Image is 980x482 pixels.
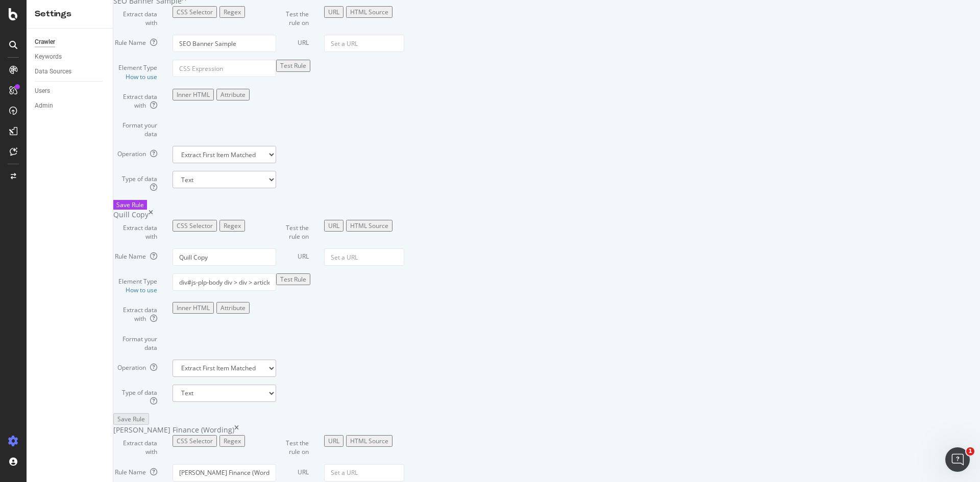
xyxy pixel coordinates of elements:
[177,8,213,16] div: CSS Selector
[173,435,217,447] button: CSS Selector
[173,89,214,100] button: Inner HTML
[106,302,165,323] label: Extract data with
[268,435,316,456] label: Test the rule on
[113,210,149,220] div: Quill Copy
[224,221,241,230] div: Regex
[177,90,210,99] div: Inner HTML
[173,464,276,481] input: Provide a name
[35,52,62,62] div: Keywords
[106,89,165,110] label: Extract data with
[113,200,147,210] button: Save Rule
[328,437,339,445] div: URL
[106,464,165,476] label: Rule Name
[35,100,106,111] a: Admin
[219,220,245,232] button: Regex
[280,61,306,70] div: Test Rule
[346,435,393,447] button: HTML Source
[945,447,970,472] iframe: Intercom live chat
[268,6,316,27] label: Test the rule on
[35,86,106,96] a: Users
[113,425,234,435] div: [PERSON_NAME] Finance (Wording)
[106,360,165,372] label: Operation
[173,6,217,18] button: CSS Selector
[177,303,210,312] div: Inner HTML
[216,89,250,100] button: Attribute
[350,221,388,230] div: HTML Source
[177,437,213,445] div: CSS Selector
[106,385,165,405] label: Type of data
[268,248,316,261] label: URL
[268,35,316,47] label: URL
[173,302,214,314] button: Inner HTML
[268,220,316,241] label: Test the rule on
[113,277,157,286] div: Element Type
[117,415,145,423] div: Save Rule
[280,275,306,284] div: Test Rule
[324,35,404,52] input: Set a URL
[106,435,165,456] label: Extract data with
[126,72,157,81] a: How to use
[126,286,157,294] a: How to use
[35,66,106,77] a: Data Sources
[173,248,276,266] input: Provide a name
[35,37,106,47] a: Crawler
[106,331,165,352] label: Format your data
[328,221,339,230] div: URL
[328,8,339,16] div: URL
[966,447,974,455] span: 1
[35,52,106,62] a: Keywords
[276,60,310,71] button: Test Rule
[324,6,344,18] button: URL
[324,248,404,266] input: Set a URL
[113,413,149,425] button: Save Rule
[106,117,165,138] label: Format your data
[173,220,217,232] button: CSS Selector
[35,66,71,77] div: Data Sources
[216,302,250,314] button: Attribute
[35,37,55,47] div: Crawler
[106,6,165,27] label: Extract data with
[35,8,105,20] div: Settings
[268,464,316,476] label: URL
[220,90,246,99] div: Attribute
[106,146,165,158] label: Operation
[35,100,53,111] div: Admin
[173,35,276,52] input: Provide a name
[346,220,393,232] button: HTML Source
[116,200,144,209] div: Save Rule
[173,60,276,77] input: CSS Expression
[224,437,241,445] div: Regex
[35,86,50,96] div: Users
[324,220,344,232] button: URL
[106,35,165,47] label: Rule Name
[106,248,165,261] label: Rule Name
[149,210,153,220] div: times
[276,273,310,285] button: Test Rule
[350,437,388,445] div: HTML Source
[324,435,344,447] button: URL
[106,171,165,192] label: Type of data
[113,63,157,72] div: Element Type
[224,8,241,16] div: Regex
[346,6,393,18] button: HTML Source
[219,435,245,447] button: Regex
[106,220,165,241] label: Extract data with
[234,425,239,435] div: times
[219,6,245,18] button: Regex
[173,273,276,291] input: CSS Expression
[177,221,213,230] div: CSS Selector
[220,303,246,312] div: Attribute
[324,464,404,481] input: Set a URL
[350,8,388,16] div: HTML Source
